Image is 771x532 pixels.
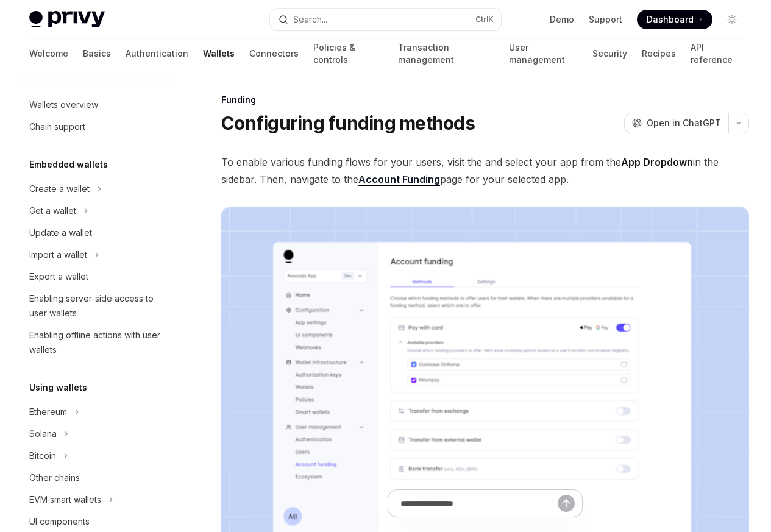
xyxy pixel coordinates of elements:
div: Wallets overview [29,98,98,112]
div: Solana [29,427,57,441]
button: Solana [20,423,176,445]
a: Other chains [20,467,176,489]
button: Toggle dark mode [722,10,742,29]
a: Enabling server-side access to user wallets [20,288,176,324]
div: Create a wallet [29,182,90,196]
input: Ask a question... [400,490,558,517]
a: Transaction management [398,39,495,68]
button: Ethereum [20,401,176,423]
div: EVM smart wallets [29,492,101,507]
div: Bitcoin [29,449,56,463]
button: Open in ChatGPT [624,113,728,133]
a: Recipes [642,39,676,68]
a: Policies & controls [313,39,383,68]
a: Account Funding [358,173,440,186]
div: Funding [221,94,749,106]
a: Welcome [29,39,68,68]
a: Chain support [20,116,176,138]
div: Get a wallet [29,204,76,218]
button: Create a wallet [20,178,176,200]
div: Export a wallet [29,269,88,284]
a: Wallets [203,39,235,68]
span: Ctrl K [475,15,494,24]
strong: App Dropdown [621,156,693,168]
div: Chain support [29,119,85,134]
a: Support [589,13,622,26]
a: API reference [691,39,742,68]
h1: Configuring funding methods [221,112,475,134]
h5: Embedded wallets [29,157,108,172]
div: UI components [29,514,90,529]
a: Export a wallet [20,266,176,288]
a: Basics [83,39,111,68]
span: To enable various funding flows for your users, visit the and select your app from the in the sid... [221,154,749,188]
a: Wallets overview [20,94,176,116]
a: Demo [550,13,574,26]
div: Update a wallet [29,225,92,240]
a: Update a wallet [20,222,176,244]
button: EVM smart wallets [20,489,176,511]
div: Enabling server-side access to user wallets [29,291,168,321]
img: light logo [29,11,105,28]
a: Authentication [126,39,188,68]
div: Other chains [29,470,80,485]
button: Bitcoin [20,445,176,467]
div: Enabling offline actions with user wallets [29,328,168,357]
button: Import a wallet [20,244,176,266]
a: Dashboard [637,10,712,29]
span: Dashboard [647,13,694,26]
a: Security [592,39,627,68]
span: Open in ChatGPT [647,117,721,129]
a: Connectors [249,39,299,68]
div: Import a wallet [29,247,87,262]
a: User management [509,39,578,68]
a: Enabling offline actions with user wallets [20,324,176,361]
button: Get a wallet [20,200,176,222]
div: Ethereum [29,405,67,419]
div: Search... [293,12,327,27]
button: Search...CtrlK [270,9,501,30]
h5: Using wallets [29,380,87,395]
button: Send message [558,495,575,512]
